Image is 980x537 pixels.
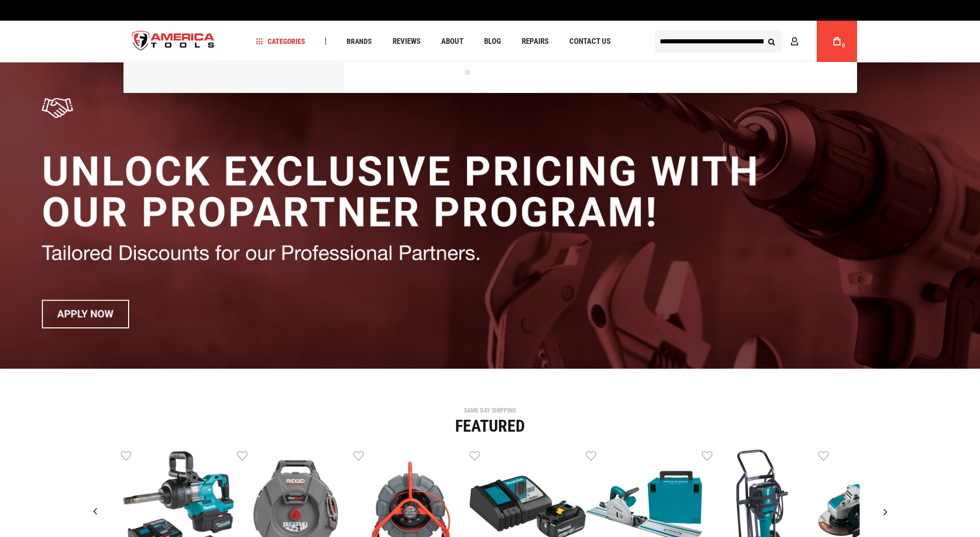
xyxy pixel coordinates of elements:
div: Featured [121,418,860,434]
img: America Tools [123,22,224,61]
div: SAME DAY SHIPPING [121,407,860,414]
a: Reviews [388,35,425,49]
span: Categories [256,38,305,45]
a: store logo [123,22,224,61]
a: Repairs [517,35,553,49]
button: Search [762,31,782,51]
span: Contact Us [569,38,611,45]
span: Repairs [522,38,549,45]
span: Reviews [393,38,421,45]
span: 0 [842,43,845,49]
a: Contact Us [565,35,615,49]
a: Blog [479,35,506,49]
a: Categories [251,35,310,49]
a: 0 [827,21,847,62]
span: Brands [347,38,372,45]
span: Blog [484,38,501,45]
span: About [441,38,463,45]
a: Brands [342,35,377,49]
a: About [437,35,468,49]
